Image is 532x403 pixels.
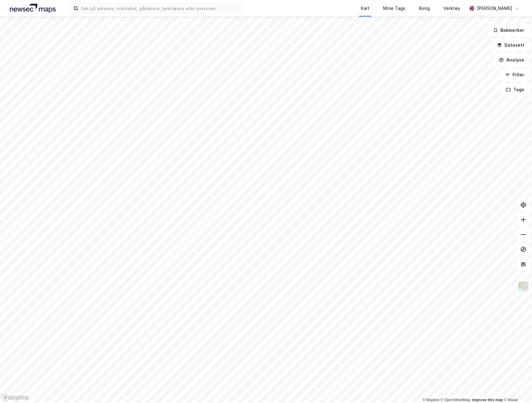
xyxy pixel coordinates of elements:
img: Z [517,281,529,292]
a: OpenStreetMap [441,398,471,402]
button: Filter [500,69,530,81]
div: [PERSON_NAME] [477,5,512,12]
div: Verktøy [443,5,460,12]
button: Analyse [494,54,530,66]
div: Kontrollprogram for chat [501,373,532,403]
input: Søk på adresse, matrikkel, gårdeiere, leietakere eller personer [78,4,244,13]
img: logo.a4113a55bc3d86da70a041830d287a7e.svg [10,4,56,13]
div: Kart [361,5,369,12]
div: Mine Tags [383,5,405,12]
a: Mapbox [422,398,439,402]
iframe: Chat Widget [501,373,532,403]
div: Bolig [419,5,430,12]
button: Datasett [492,39,530,51]
button: Bokmerker [488,24,530,36]
a: Improve this map [472,398,503,402]
button: Tags [501,83,530,96]
a: Mapbox homepage [2,394,29,401]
